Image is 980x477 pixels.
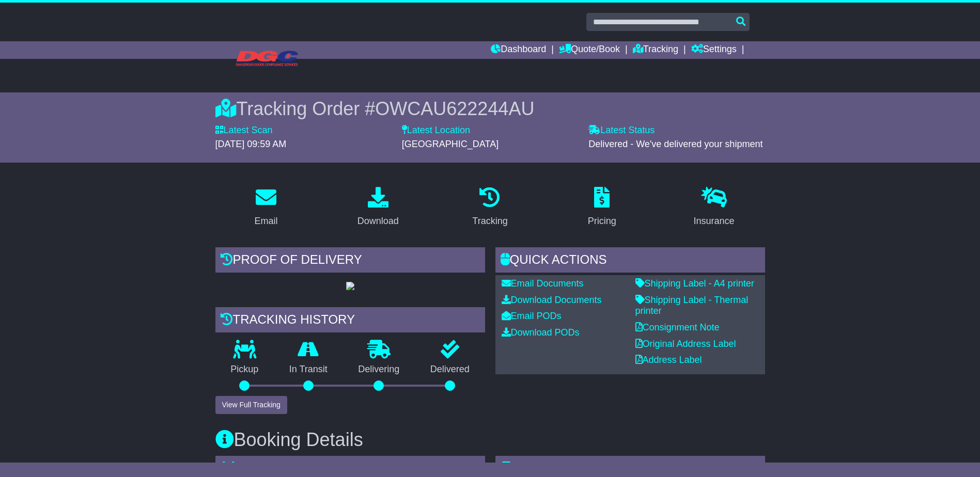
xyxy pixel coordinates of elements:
[588,214,616,228] div: Pricing
[687,183,741,232] a: Insurance
[633,41,678,59] a: Tracking
[402,125,470,136] label: Latest Location
[402,139,499,149] span: [GEOGRAPHIC_DATA]
[357,214,399,228] div: Download
[502,295,602,305] a: Download Documents
[691,41,737,59] a: Settings
[351,183,406,232] a: Download
[215,430,765,450] h3: Booking Details
[491,41,546,59] a: Dashboard
[559,41,620,59] a: Quote/Book
[635,295,749,316] a: Shipping Label - Thermal printer
[465,183,514,232] a: Tracking
[502,278,584,289] a: Email Documents
[581,183,623,232] a: Pricing
[588,139,763,149] span: Delivered - We've delivered your shipment
[215,98,765,120] div: Tracking Order #
[215,125,273,136] label: Latest Scan
[635,339,736,349] a: Original Address Label
[502,311,562,321] a: Email PODs
[635,355,702,365] a: Address Label
[215,396,287,414] button: View Full Tracking
[254,214,277,228] div: Email
[635,278,754,289] a: Shipping Label - A4 printer
[247,183,284,232] a: Email
[694,214,735,228] div: Insurance
[343,364,415,375] p: Delivering
[215,247,485,275] div: Proof of Delivery
[588,125,655,136] label: Latest Status
[375,98,534,119] span: OWCAU622244AU
[495,247,765,275] div: Quick Actions
[346,282,354,290] img: GetPodImage
[502,327,580,338] a: Download PODs
[472,214,507,228] div: Tracking
[274,364,343,375] p: In Transit
[215,139,287,149] span: [DATE] 09:59 AM
[215,364,274,375] p: Pickup
[215,307,485,335] div: Tracking history
[415,364,485,375] p: Delivered
[635,322,720,332] a: Consignment Note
